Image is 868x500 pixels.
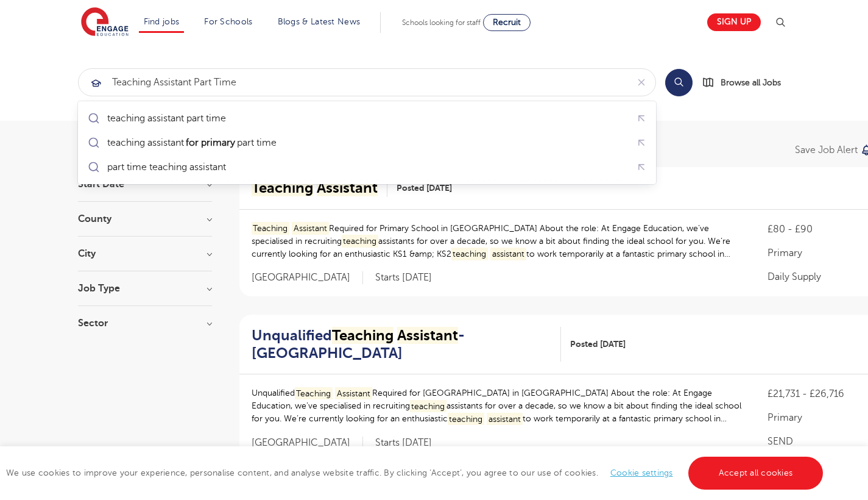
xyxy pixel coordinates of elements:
button: Clear [627,69,655,96]
span: Recruit [493,18,521,27]
mark: for primary [184,135,237,150]
p: Save job alert [795,145,858,155]
mark: teaching [410,400,447,413]
img: Engage Education [81,7,129,38]
button: Fill query with "teaching assistant part time" [632,109,651,128]
p: Starts [DATE] [375,271,432,284]
a: Cookie settings [610,468,673,477]
h3: County [78,214,212,224]
input: Submit [79,69,627,96]
div: teaching assistant part time [107,112,226,124]
span: Browse all Jobs [721,76,781,90]
a: Blogs & Latest News [278,17,361,26]
a: Accept all cookies [688,457,824,490]
mark: assistant [487,413,523,426]
button: Search [665,69,693,96]
a: Find jobs [144,17,180,26]
mark: Assistant [317,179,378,196]
button: Fill query with "teaching assistant for primary part time" [632,134,651,152]
h2: Unqualified - [GEOGRAPHIC_DATA] [252,327,551,362]
h3: City [78,249,212,259]
a: Browse all Jobs [702,76,791,90]
h3: Sector [78,318,212,328]
span: Posted [DATE] [570,338,626,351]
span: Schools looking for staff [402,18,481,27]
mark: Assistant [292,222,329,235]
mark: assistant [490,248,526,260]
mark: teaching [451,248,489,260]
button: Fill query with "part time teaching assistant" [632,158,651,177]
p: Unqualified Required for [GEOGRAPHIC_DATA] in [GEOGRAPHIC_DATA] About the role: At Engage Educati... [252,387,744,425]
a: For Schools [204,17,252,26]
p: Required for Primary School in [GEOGRAPHIC_DATA] About the role: At Engage Education, we’ve speci... [252,222,744,260]
mark: Assistant [397,327,458,344]
mark: Teaching [332,327,393,344]
mark: Teaching [252,222,290,235]
mark: Teaching [295,387,333,400]
h3: Start Date [78,179,212,189]
div: part time teaching assistant [107,161,226,173]
span: [GEOGRAPHIC_DATA] [252,437,363,449]
h3: Job Type [78,284,212,293]
a: Sign up [707,13,761,31]
mark: Teaching [252,179,313,196]
mark: teaching [448,413,485,426]
ul: Submit [83,106,651,179]
mark: Assistant [335,387,372,400]
p: Starts [DATE] [375,437,432,449]
span: Posted [DATE] [397,182,452,195]
mark: teaching [342,235,379,248]
span: We use cookies to improve your experience, personalise content, and analyse website traffic. By c... [6,468,826,477]
a: Recruit [483,14,531,31]
a: Teaching Assistant [252,179,387,197]
div: teaching assistant part time [107,137,277,149]
div: Submit [78,68,656,96]
a: UnqualifiedTeaching Assistant- [GEOGRAPHIC_DATA] [252,327,561,362]
span: [GEOGRAPHIC_DATA] [252,271,363,284]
